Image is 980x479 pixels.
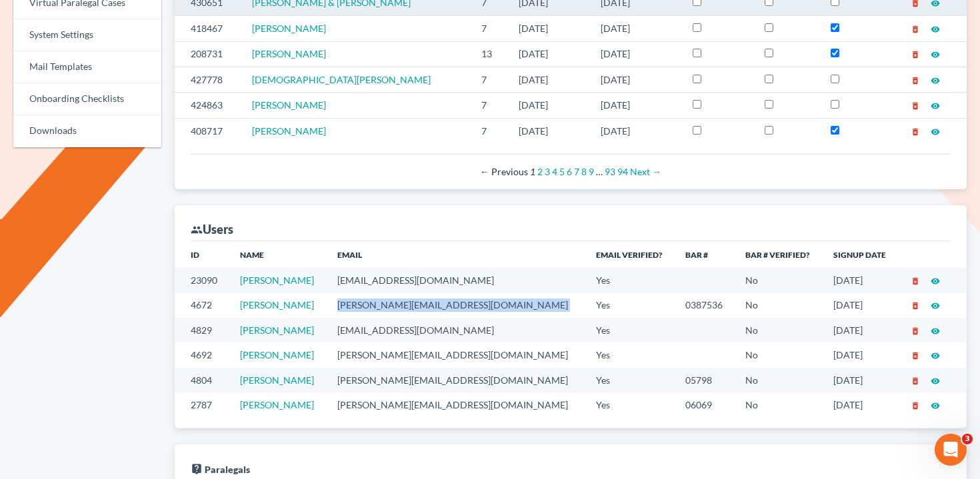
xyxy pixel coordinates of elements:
td: 23090 [175,268,229,292]
td: 208731 [175,41,242,67]
td: [PERSON_NAME][EMAIL_ADDRESS][DOMAIN_NAME] [327,293,585,318]
i: visibility [931,276,940,286]
td: [DATE] [508,67,590,92]
a: [PERSON_NAME] [252,48,326,59]
a: Page 4 [552,166,557,177]
td: 408717 [175,118,242,143]
span: Previous page [480,166,528,177]
td: [DATE] [508,16,590,41]
i: visibility [931,50,940,59]
i: delete_forever [911,101,920,111]
td: No [735,342,822,367]
a: delete_forever [911,23,920,34]
td: [DATE] [508,93,590,118]
a: Page 93 [605,166,615,177]
td: [DATE] [823,392,899,417]
a: [PERSON_NAME] [252,125,326,137]
td: 4804 [175,368,229,392]
td: 4692 [175,342,229,367]
td: 7 [471,93,508,118]
td: No [735,268,822,292]
td: Yes [585,342,675,367]
span: Paralegals [205,464,250,475]
th: Email [327,241,585,268]
a: visibility [931,374,940,386]
a: Page 2 [537,166,543,177]
td: [DATE] [823,268,899,292]
td: 7 [471,16,508,41]
th: Bar # Verified? [735,241,822,268]
span: 3 [962,434,973,444]
a: Downloads [13,115,161,147]
td: [DATE] [590,93,682,118]
td: Yes [585,318,675,342]
a: delete_forever [911,74,920,85]
i: visibility [931,127,940,137]
td: [DATE] [823,318,899,342]
td: 0387536 [675,293,735,318]
a: [PERSON_NAME] [240,324,314,336]
i: visibility [931,25,940,34]
a: Page 8 [581,166,587,177]
a: Next page [630,166,661,177]
a: visibility [931,299,940,310]
a: delete_forever [911,374,920,386]
td: 13 [471,41,508,67]
a: [PERSON_NAME] [240,349,314,360]
td: 06069 [675,392,735,417]
td: 7 [471,118,508,143]
td: 427778 [175,67,242,92]
th: Email Verified? [585,241,675,268]
td: 418467 [175,16,242,41]
a: visibility [931,399,940,410]
a: visibility [931,74,940,85]
a: visibility [931,274,940,286]
td: Yes [585,368,675,392]
td: [DATE] [823,342,899,367]
td: [DATE] [508,118,590,143]
a: [PERSON_NAME] [240,374,314,386]
a: [PERSON_NAME] [240,299,314,310]
td: 4829 [175,318,229,342]
i: delete_forever [911,50,920,59]
a: visibility [931,125,940,137]
a: Onboarding Checklists [13,83,161,115]
div: Users [191,221,233,237]
i: delete_forever [911,76,920,85]
a: Page 9 [589,166,594,177]
td: [EMAIL_ADDRESS][DOMAIN_NAME] [327,318,585,342]
a: delete_forever [911,349,920,360]
td: [DATE] [590,67,682,92]
i: visibility [931,351,940,360]
a: delete_forever [911,299,920,310]
i: delete_forever [911,326,920,336]
span: … [596,166,603,177]
td: Yes [585,293,675,318]
a: [PERSON_NAME] [252,23,326,34]
em: Page 1 [530,166,535,177]
a: Page 7 [574,166,579,177]
td: Yes [585,392,675,417]
i: delete_forever [911,25,920,34]
a: Page 6 [567,166,572,177]
i: delete_forever [911,376,920,386]
i: visibility [931,401,940,410]
td: [DATE] [508,41,590,67]
a: visibility [931,324,940,336]
th: Name [229,241,327,268]
th: ID [175,241,229,268]
i: visibility [931,301,940,310]
a: Page 5 [559,166,565,177]
a: delete_forever [911,125,920,137]
a: [DEMOGRAPHIC_DATA][PERSON_NAME] [252,74,431,85]
td: [DATE] [590,41,682,67]
td: 424863 [175,93,242,118]
td: 2787 [175,392,229,417]
a: Page 3 [545,166,550,177]
i: delete_forever [911,276,920,286]
td: 4672 [175,293,229,318]
a: Page 94 [617,166,628,177]
td: No [735,318,822,342]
